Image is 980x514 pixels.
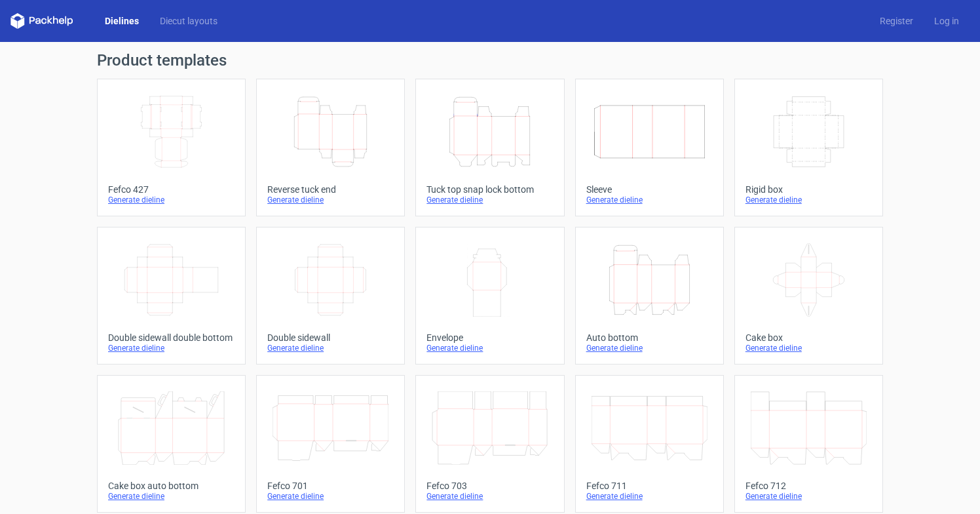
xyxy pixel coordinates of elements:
[426,343,553,353] div: Generate dieline
[745,481,872,491] div: Fefco 712
[426,481,553,491] div: Fefco 703
[586,343,713,353] div: Generate dieline
[415,227,564,365] a: EnvelopeGenerate dieline
[575,79,724,216] a: SleeveGenerate dieline
[267,481,394,491] div: Fefco 701
[924,14,970,28] a: Log in
[108,343,235,353] div: Generate dieline
[734,79,883,216] a: Rigid boxGenerate dieline
[108,195,235,205] div: Generate dieline
[415,375,564,513] a: Fefco 703Generate dieline
[256,79,405,216] a: Reverse tuck endGenerate dieline
[426,332,553,343] div: Envelope
[108,184,235,195] div: Fefco 427
[586,184,713,195] div: Sleeve
[97,52,883,68] h1: Product templates
[426,184,553,195] div: Tuck top snap lock bottom
[745,491,872,502] div: Generate dieline
[575,375,724,513] a: Fefco 711Generate dieline
[267,491,394,502] div: Generate dieline
[745,195,872,205] div: Generate dieline
[97,227,246,365] a: Double sidewall double bottomGenerate dieline
[267,343,394,353] div: Generate dieline
[745,184,872,195] div: Rigid box
[267,184,394,195] div: Reverse tuck end
[415,79,564,216] a: Tuck top snap lock bottomGenerate dieline
[586,332,713,343] div: Auto bottom
[108,481,235,491] div: Cake box auto bottom
[149,14,228,28] a: Diecut layouts
[745,332,872,343] div: Cake box
[108,332,235,343] div: Double sidewall double bottom
[586,491,713,502] div: Generate dieline
[256,375,405,513] a: Fefco 701Generate dieline
[94,14,149,28] a: Dielines
[108,491,235,502] div: Generate dieline
[97,375,246,513] a: Cake box auto bottomGenerate dieline
[267,195,394,205] div: Generate dieline
[575,227,724,365] a: Auto bottomGenerate dieline
[586,195,713,205] div: Generate dieline
[97,79,246,216] a: Fefco 427Generate dieline
[426,491,553,502] div: Generate dieline
[586,481,713,491] div: Fefco 711
[734,375,883,513] a: Fefco 712Generate dieline
[256,227,405,365] a: Double sidewallGenerate dieline
[734,227,883,365] a: Cake boxGenerate dieline
[426,195,553,205] div: Generate dieline
[745,343,872,353] div: Generate dieline
[869,14,924,28] a: Register
[267,332,394,343] div: Double sidewall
